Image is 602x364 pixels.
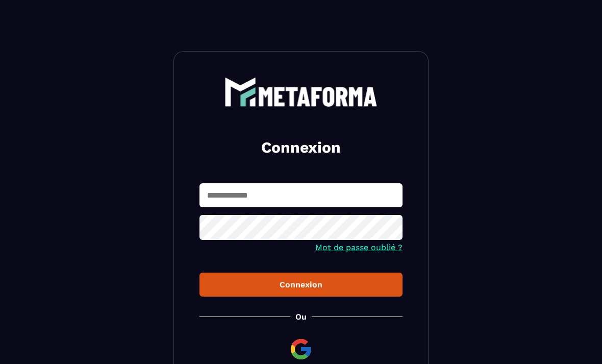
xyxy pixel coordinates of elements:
[199,77,403,107] a: logo
[199,273,403,297] button: Connexion
[208,280,394,289] div: Connexion
[295,312,307,322] p: Ou
[212,137,390,158] h2: Connexion
[315,242,403,252] a: Mot de passe oublié ?
[289,337,313,361] img: google
[224,77,378,107] img: logo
